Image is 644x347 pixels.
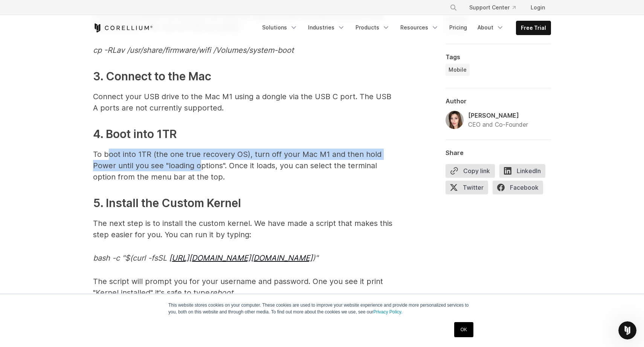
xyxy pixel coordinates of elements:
[449,66,467,74] span: Mobile
[93,91,394,114] p: Connect your USB drive to the Mac M1 using a dongle via the USB C port. The USB A ports are not c...
[493,181,548,197] a: Facebook
[258,21,551,35] div: Navigation Menu
[447,1,460,14] button: Search
[473,21,508,34] a: About
[468,120,528,129] div: CEO and Co-Founder
[445,21,472,34] a: Pricing
[618,321,636,339] iframe: Intercom live chat
[499,164,545,178] span: LinkedIn
[93,68,394,85] h3: 3. Connect to the Mac
[373,309,402,315] a: Privacy Policy.
[93,276,394,298] p: The script will prompt you for your username and password. One you see it print "Kernel installed...
[304,21,349,34] a: Industries
[93,218,394,240] p: The next step is to install the custom kernel. We have made a script that makes this step easier ...
[446,181,488,194] span: Twitter
[396,21,443,34] a: Resources
[169,253,313,263] a: [URL][DOMAIN_NAME][DOMAIN_NAME]
[446,53,551,61] div: Tags
[468,111,528,120] div: [PERSON_NAME]
[516,21,551,35] a: Free Trial
[93,23,153,32] a: Corellium Home
[525,1,551,14] a: Login
[93,253,318,263] em: bash -c "$(curl -fsSL )"
[441,1,551,14] div: Navigation Menu
[93,149,394,183] p: To boot into 1TR (the one true recovery OS), turn off your Mac M1 and then hold Power until you s...
[446,64,470,76] a: Mobile
[168,302,476,315] p: This website stores cookies on your computer. These cookies are used to improve your website expe...
[446,181,493,197] a: Twitter
[463,1,522,14] a: Support Center
[493,181,543,194] span: Facebook
[446,164,495,178] button: Copy link
[93,46,294,55] em: cp -RLav /usr/share/firmware/wifi /Volumes/system-boot
[210,288,233,297] em: reboot
[499,164,550,181] a: LinkedIn
[454,322,473,337] a: OK
[258,21,302,34] a: Solutions
[446,97,551,105] div: Author
[93,195,394,212] h3: 5. Install the Custom Kernel
[446,149,551,157] div: Share
[93,126,394,143] h3: 4. Boot into 1TR
[446,111,464,129] img: Amanda Gorton
[351,21,394,34] a: Products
